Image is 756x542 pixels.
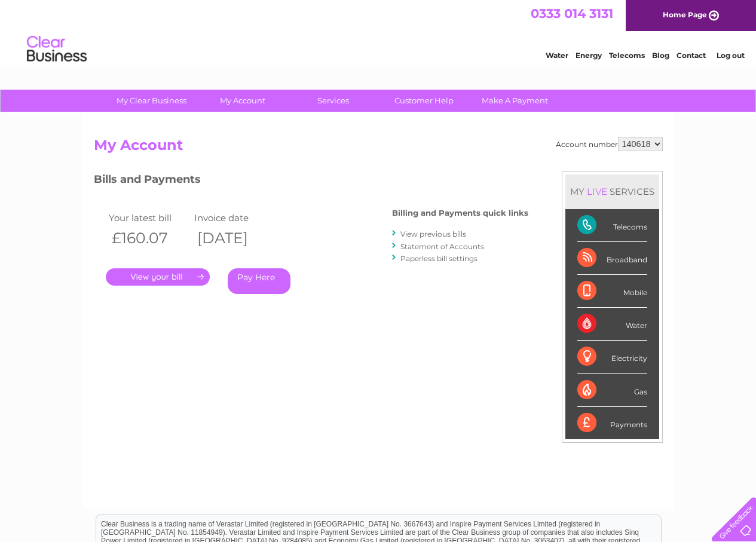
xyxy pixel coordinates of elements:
a: Water [546,51,568,60]
a: Customer Help [375,90,473,112]
div: MY SERVICES [565,174,659,209]
img: logo.png [26,31,87,68]
a: 0333 014 3131 [531,6,613,21]
div: Mobile [577,275,647,308]
div: Broadband [577,242,647,275]
h2: My Account [94,137,663,160]
td: Invoice date [191,210,277,226]
a: Telecoms [609,51,645,60]
div: LIVE [584,186,610,197]
a: My Account [193,90,292,112]
div: Electricity [577,341,647,373]
a: Pay Here [228,268,290,294]
a: Statement of Accounts [400,242,484,251]
a: Services [284,90,382,112]
div: Telecoms [577,209,647,242]
div: Account number [556,137,663,151]
div: Water [577,308,647,341]
div: Payments [577,407,647,439]
a: Contact [677,51,706,60]
a: Energy [576,51,602,60]
a: Log out [717,51,745,60]
a: . [106,268,210,286]
div: Clear Business is a trading name of Verastar Limited (registered in [GEOGRAPHIC_DATA] No. 3667643... [96,7,661,58]
h3: Bills and Payments [94,171,528,192]
a: View previous bills [400,229,466,238]
th: £160.07 [106,226,192,250]
a: Blog [652,51,669,60]
h4: Billing and Payments quick links [392,209,528,218]
a: My Clear Business [102,90,201,112]
td: Your latest bill [106,210,192,226]
th: [DATE] [191,226,277,250]
a: Paperless bill settings [400,254,478,263]
div: Gas [577,374,647,407]
a: Make A Payment [466,90,564,112]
